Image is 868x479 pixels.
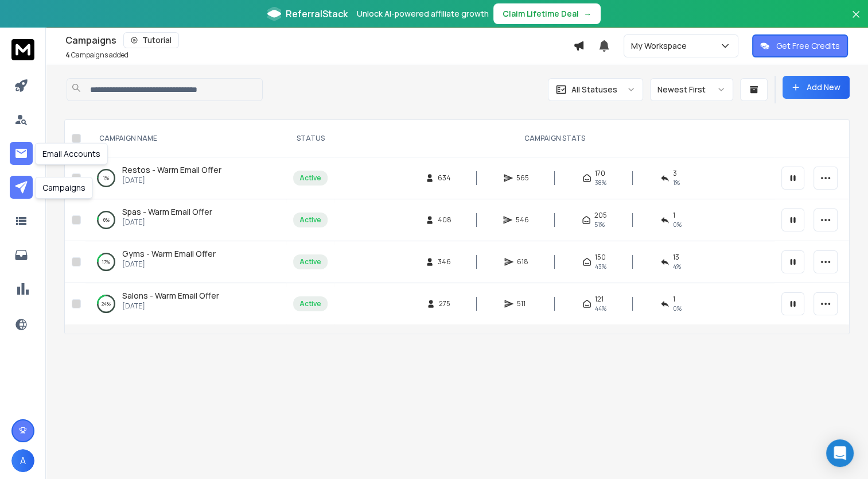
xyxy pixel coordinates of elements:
[103,172,109,184] p: 1 %
[673,178,680,187] span: 1 %
[122,302,219,311] p: [DATE]
[286,120,334,157] th: STATUS
[286,7,348,21] span: ReferralStack
[65,51,129,60] p: Campaigns added
[594,220,605,229] span: 51 %
[299,257,321,266] div: Active
[35,177,93,199] div: Campaigns
[673,220,682,229] span: 0 %
[673,211,675,220] span: 1
[439,299,450,308] span: 275
[122,176,221,185] p: [DATE]
[65,32,573,48] div: Campaigns
[595,295,604,304] span: 121
[673,253,679,262] span: 13
[102,256,110,268] p: 17 %
[35,143,108,165] div: Email Accounts
[783,76,850,99] button: Add New
[122,164,221,176] a: Restos - Warm Email Offer
[650,78,733,101] button: Newest First
[122,248,216,259] span: Gyms - Warm Email Offer
[752,34,848,57] button: Get Free Credits
[673,262,681,271] span: 4 %
[85,120,286,157] th: CAMPAIGN NAME
[65,50,70,60] span: 4
[122,206,212,218] a: Spas - Warm Email Offer
[122,260,216,269] p: [DATE]
[122,248,216,260] a: Gyms - Warm Email Offer
[122,218,212,227] p: [DATE]
[673,169,677,178] span: 3
[571,84,617,95] p: All Statuses
[594,211,607,220] span: 205
[85,199,286,241] td: 6%Spas - Warm Email Offer[DATE]
[85,241,286,283] td: 17%Gyms - Warm Email Offer[DATE]
[103,214,110,226] p: 6 %
[438,173,451,183] span: 634
[517,257,528,266] span: 618
[631,40,691,52] p: My Workspace
[673,304,682,313] span: 0 %
[11,449,34,472] button: A
[85,157,286,199] td: 1%Restos - Warm Email Offer[DATE]
[85,283,286,325] td: 24%Salons - Warm Email Offer[DATE]
[516,173,529,183] span: 565
[438,257,451,266] span: 346
[595,169,605,178] span: 170
[595,304,606,313] span: 44 %
[516,215,529,225] span: 546
[122,164,221,175] span: Restos - Warm Email Offer
[776,40,840,52] p: Get Free Credits
[438,215,451,225] span: 408
[334,120,774,157] th: CAMPAIGN STATS
[826,439,854,467] div: Open Intercom Messenger
[583,8,591,20] span: →
[673,295,675,304] span: 1
[517,299,528,308] span: 511
[122,290,219,302] a: Salons - Warm Email Offer
[299,173,321,183] div: Active
[299,299,321,308] div: Active
[848,7,863,34] button: Close banner
[123,32,179,48] button: Tutorial
[299,215,321,225] div: Active
[357,8,489,20] p: Unlock AI-powered affiliate growth
[595,253,606,262] span: 150
[595,262,606,271] span: 43 %
[122,290,219,301] span: Salons - Warm Email Offer
[595,178,606,187] span: 38 %
[102,298,111,310] p: 24 %
[493,3,601,24] button: Claim Lifetime Deal→
[122,206,212,217] span: Spas - Warm Email Offer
